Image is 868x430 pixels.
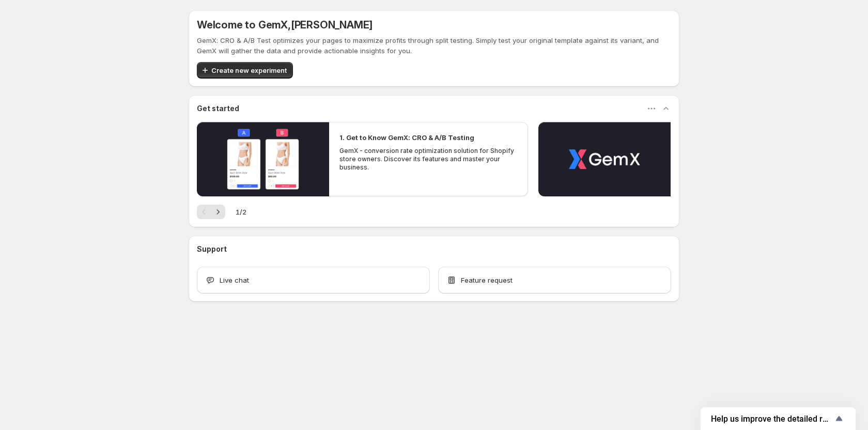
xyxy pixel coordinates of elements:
span: Feature request [461,275,513,285]
button: Next [211,205,225,219]
span: 1 / 2 [236,207,246,217]
span: , [PERSON_NAME] [288,19,373,31]
span: Help us improve the detailed report for A/B campaigns [711,414,833,424]
span: Live chat [220,275,249,285]
nav: Pagination [197,205,225,219]
button: Play video [197,122,329,196]
h2: 1. Get to Know GemX: CRO & A/B Testing [339,132,474,143]
button: Show survey - Help us improve the detailed report for A/B campaigns [711,412,845,425]
h5: Welcome to GemX [197,19,373,31]
button: Create new experiment [197,62,293,79]
p: GemX - conversion rate optimization solution for Shopify store owners. Discover its features and ... [339,147,517,172]
h3: Support [197,244,227,254]
h3: Get started [197,103,239,114]
span: Create new experiment [211,65,287,75]
button: Play video [538,122,671,196]
p: GemX: CRO & A/B Test optimizes your pages to maximize profits through split testing. Simply test ... [197,35,671,56]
